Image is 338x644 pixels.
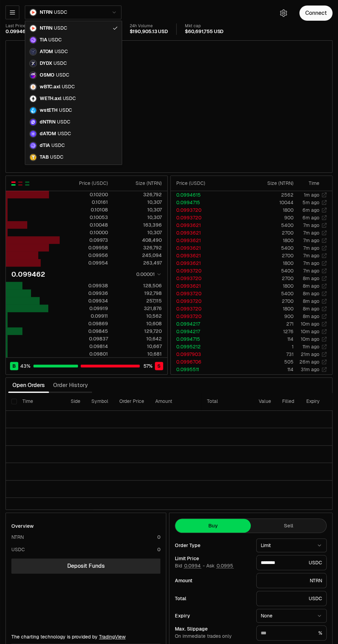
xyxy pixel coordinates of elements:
[48,37,61,43] span: USDC
[40,131,56,137] span: dATOM
[30,72,36,78] img: OSMO Logo
[30,119,36,125] img: dNTRN Logo
[62,84,75,90] span: USDC
[54,49,68,55] span: USDC
[50,154,63,160] span: USDC
[57,119,70,125] span: USDC
[40,60,52,67] span: DYDX
[40,107,58,113] span: wstETH
[30,142,36,149] img: dTIA Logo
[63,96,76,102] span: USDC
[40,25,52,31] span: NTRN
[40,142,50,149] span: dTIA
[51,142,64,149] span: USDC
[40,37,47,43] span: TIA
[30,25,36,31] img: NTRN Logo
[40,84,60,90] span: wBTC.axl
[30,131,36,137] img: dATOM Logo
[53,60,67,67] span: USDC
[30,60,36,67] img: DYDX Logo
[40,119,56,125] span: dNTRN
[59,107,72,113] span: USDC
[40,49,53,55] span: ATOM
[30,154,36,160] img: TAB Logo
[58,131,71,137] span: USDC
[30,96,36,102] img: WETH.axl Logo
[54,25,67,31] span: USDC
[30,107,36,113] img: wstETH Logo
[56,72,69,78] span: USDC
[40,72,54,78] span: OSMO
[40,96,61,102] span: WETH.axl
[40,154,49,160] span: TAB
[30,49,36,55] img: ATOM Logo
[30,37,36,43] img: TIA Logo
[30,84,36,90] img: wBTC.axl Logo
